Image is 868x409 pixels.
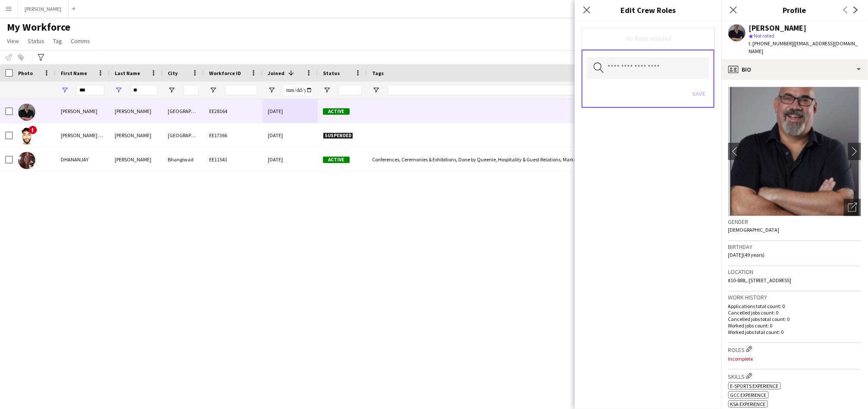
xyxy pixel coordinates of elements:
h3: Roles [728,345,861,354]
h3: Birthday [728,243,861,251]
span: Joined [268,70,285,76]
h3: Work history [728,293,861,301]
div: [PERSON_NAME] [56,99,110,123]
div: Bhangiwad [163,148,204,171]
span: #10-888,, [STREET_ADDRESS] [728,277,792,283]
span: Comms [71,37,90,45]
div: [DATE] [263,99,318,123]
img: Jay Horne [18,104,35,121]
span: [DEMOGRAPHIC_DATA] [728,227,780,233]
button: Open Filter Menu [372,86,380,94]
span: Tag [53,37,62,45]
span: GCC Experience [730,392,767,398]
span: Status [28,37,44,45]
p: Worked jobs count: 0 [728,322,861,329]
app-action-btn: Advanced filters [36,52,46,63]
input: Tags Filter Input [388,85,720,95]
span: Not rated [754,32,775,39]
div: [DATE] [263,123,318,147]
input: Joined Filter Input [283,85,313,95]
input: Workforce ID Filter Input [225,85,257,95]
div: EE17366 [204,123,263,147]
div: [DATE] [263,148,318,171]
h3: Profile [721,4,868,16]
span: t. [PHONE_NUMBER] [749,40,794,47]
div: Open photos pop-in [844,199,861,216]
div: [PERSON_NAME] [749,24,807,32]
div: [PERSON_NAME] [PERSON_NAME] [56,123,110,147]
p: Worked jobs total count: 0 [728,329,861,335]
span: View [7,37,19,45]
p: Applications total count: 0 [728,303,861,309]
div: EE11541 [204,148,263,171]
span: Status [323,70,340,76]
span: First Name [61,70,87,76]
span: Active [323,157,350,163]
p: Incomplete [728,356,861,362]
div: Conferences, Ceremonies & Exhibitions, Done by Queenie, Hospitality & Guest Relations, Marketing,... [367,148,725,171]
span: E-sports experience [730,383,779,389]
input: Status Filter Input [338,85,362,95]
div: [PERSON_NAME] [110,99,163,123]
span: My Workforce [7,21,70,34]
a: Comms [67,35,94,47]
div: DHANANJAY [56,148,110,171]
a: Status [24,35,48,47]
span: [DATE] (49 years) [728,252,765,258]
a: Tag [50,35,66,47]
h3: Location [728,268,861,276]
span: | [EMAIL_ADDRESS][DOMAIN_NAME] [749,40,858,54]
p: Cancelled jobs count: 0 [728,309,861,316]
div: [GEOGRAPHIC_DATA] [163,123,204,147]
button: Open Filter Menu [61,86,69,94]
h3: Skills [728,371,861,381]
span: Workforce ID [209,70,241,76]
span: ! [28,126,37,134]
div: [PERSON_NAME] [110,123,163,147]
img: Mihir Vijay Singh Choudhary [18,128,35,145]
button: Open Filter Menu [115,86,122,94]
button: Open Filter Menu [268,86,276,94]
a: View [3,35,22,47]
input: First Name Filter Input [76,85,104,95]
button: Open Filter Menu [323,86,331,94]
input: City Filter Input [183,85,199,95]
div: Bio [721,59,868,80]
div: [PERSON_NAME] [110,148,163,171]
img: Crew avatar or photo [728,87,861,216]
span: KSA Experience [730,401,766,407]
div: [GEOGRAPHIC_DATA] [163,99,204,123]
p: Cancelled jobs total count: 0 [728,316,861,322]
h3: Gender [728,218,861,226]
span: Last Name [115,70,140,76]
span: Photo [18,70,33,76]
span: Tags [372,70,384,76]
button: Open Filter Menu [168,86,175,94]
button: Open Filter Menu [209,86,217,94]
h3: Edit Crew Roles [575,4,721,16]
span: Active [323,108,350,115]
span: City [168,70,178,76]
span: Suspended [323,132,353,139]
div: No Roles selected [589,35,708,42]
div: EE28164 [204,99,263,123]
img: DHANANJAY RATHORE [18,152,35,169]
input: Last Name Filter Input [130,85,157,95]
button: [PERSON_NAME] [18,0,69,17]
